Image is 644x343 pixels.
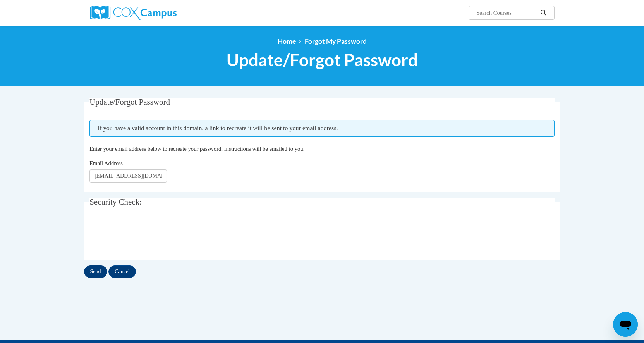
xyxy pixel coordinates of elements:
[227,50,418,70] span: Update/Forgot Password
[476,8,538,17] input: Search Courses
[84,265,107,278] input: Send
[278,37,296,45] a: Home
[89,220,207,250] iframe: reCAPTCHA
[89,197,142,207] span: Security Check:
[89,97,170,107] span: Update/Forgot Password
[89,160,123,166] span: Email Address
[305,37,367,45] span: Forgot My Password
[90,6,237,20] a: Cox Campus
[90,6,177,20] img: Cox Campus
[538,8,549,17] button: Search
[89,120,555,137] span: If you have a valid account in this domain, a link to recreate it will be sent to your email addr...
[89,169,167,183] input: Email
[89,146,304,152] span: Enter your email address below to recreate your password. Instructions will be emailed to you.
[613,312,638,337] iframe: Button to launch messaging window
[108,265,136,278] input: Cancel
